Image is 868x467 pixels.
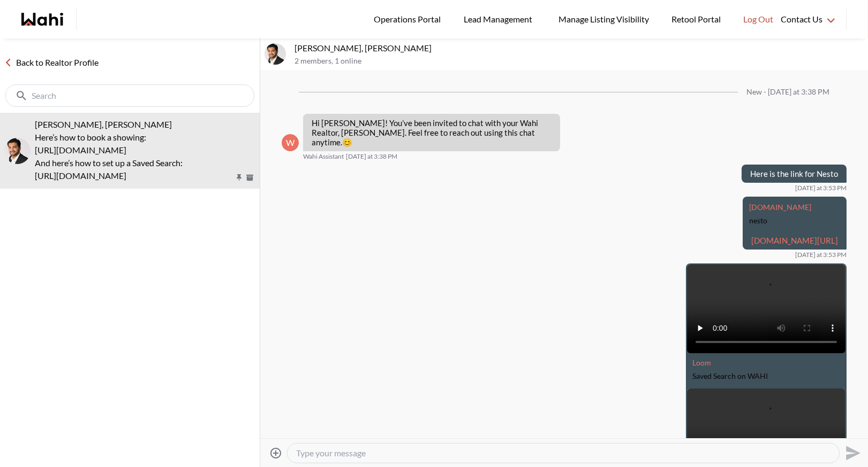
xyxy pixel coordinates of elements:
button: Pin [235,173,244,182]
div: New - [DATE] at 3:38 PM [746,88,829,97]
span: Lead Management [464,12,536,26]
p: [URL][DOMAIN_NAME] [35,169,234,182]
a: Attachment [749,203,811,212]
span: [PERSON_NAME], [PERSON_NAME] [35,119,172,129]
div: W [282,134,299,151]
button: Send [840,441,864,465]
time: 2025-08-25T19:53:55.301Z [795,251,847,259]
div: nesto [749,216,840,225]
a: [DOMAIN_NAME][URL] [751,236,838,245]
div: Saved Search on WAHI [692,372,840,381]
span: Operations Portal [374,12,444,26]
div: Sharique Khan, Barbara [265,43,286,65]
span: Wahi Assistant [303,152,344,161]
p: Here’s how to book a showing: [35,131,234,144]
p: And here’s how to set up a Saved Search: [35,157,234,169]
time: 2025-08-25T19:53:54.328Z [795,184,847,192]
span: 😊 [342,137,352,147]
img: S [4,138,31,164]
p: Hi [PERSON_NAME]! You’ve been invited to chat with your Wahi Realtor, [PERSON_NAME]. Feel free to... [312,118,552,147]
input: Search [32,90,230,101]
p: [URL][DOMAIN_NAME] [35,144,234,157]
p: [PERSON_NAME], [PERSON_NAME] [295,43,864,53]
button: Archive [244,173,255,182]
a: Attachment [692,358,711,367]
img: S [265,43,286,65]
span: Retool Portal [671,12,724,26]
p: 2 members , 1 online [295,57,864,66]
time: 2025-08-25T19:38:28.759Z [346,152,397,161]
a: Wahi homepage [21,13,63,26]
span: Log Out [743,12,773,26]
p: Here is the link for Nesto [750,169,838,178]
span: Manage Listing Visibility [555,12,652,26]
textarea: Type your message [296,448,831,458]
div: Sharique Khan, Barbara [4,138,31,164]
